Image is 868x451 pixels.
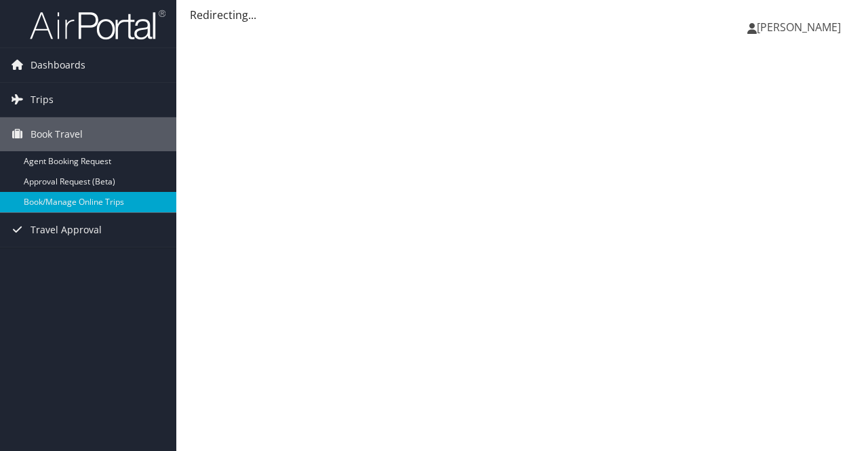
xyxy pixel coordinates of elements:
[30,9,165,41] img: airportal-logo.png
[31,83,54,117] span: Trips
[31,213,102,247] span: Travel Approval
[757,20,841,35] span: [PERSON_NAME]
[190,7,854,23] div: Redirecting...
[747,7,854,47] a: [PERSON_NAME]
[31,48,85,82] span: Dashboards
[31,117,83,151] span: Book Travel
